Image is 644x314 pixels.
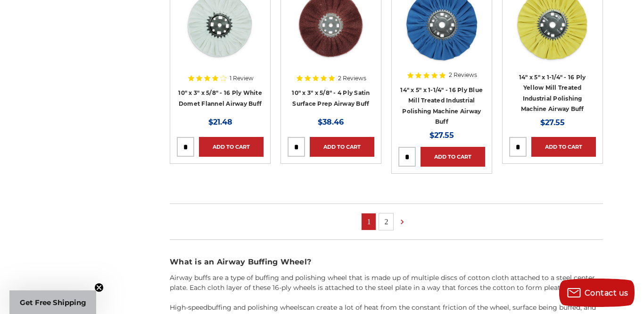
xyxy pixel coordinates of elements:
a: 10" x 3" x 5/8" - 4 Ply Satin Surface Prep Airway Buff [292,89,370,107]
h3: What is an Airway Buffing Wheel? [170,256,603,268]
span: $27.55 [429,131,454,140]
span: 2 Reviews [449,72,477,78]
span: Get Free Shipping [20,298,86,307]
span: Contact us [585,289,628,297]
p: Airway buffs are a type of buffing and polishing wheel that is made up of multiple discs of cotto... [170,273,603,293]
a: 2 [379,213,393,230]
a: Add to Cart [531,137,596,157]
div: Get Free ShippingClose teaser [9,290,96,314]
a: Add to Cart [199,137,264,157]
span: $27.55 [540,118,565,127]
span: $21.48 [208,118,232,127]
a: 10" x 3" x 5/8" - 16 Ply White Domet Flannel Airway Buff [178,89,262,107]
a: buffing and polishing wheels [207,303,303,312]
a: 14" x 5" x 1-1/4" - 16 Ply Yellow Mill Treated Industrial Polishing Machine Airway Buff [519,74,586,113]
button: Contact us [559,279,635,307]
span: $38.46 [318,118,344,127]
span: 2 Reviews [338,76,366,81]
a: 1 [362,213,376,230]
span: 1 Review [230,76,254,81]
a: Add to Cart [310,137,374,157]
button: Close teaser [94,283,104,292]
a: 14" x 5" x 1-1/4" - 16 Ply Blue Mill Treated Industrial Polishing Machine Airway Buff [400,86,483,126]
a: Add to Cart [421,147,485,167]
